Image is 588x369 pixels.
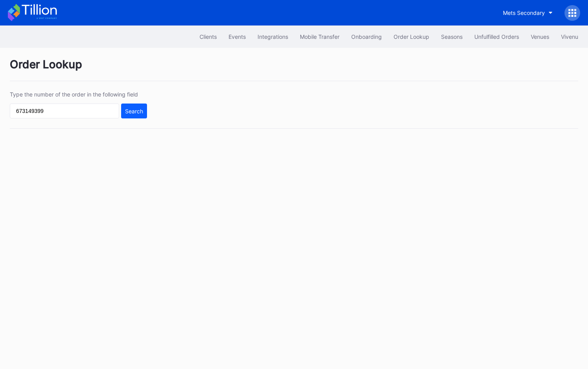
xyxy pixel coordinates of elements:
div: Onboarding [351,33,382,40]
div: Order Lookup [10,58,578,81]
button: Seasons [435,29,468,44]
button: Vivenu [555,29,584,44]
div: Type the number of the order in the following field [10,91,147,98]
button: Unfulfilled Orders [468,29,525,44]
div: Mets Secondary [503,9,545,16]
button: Onboarding [345,29,388,44]
button: Order Lookup [388,29,435,44]
div: Search [125,108,143,115]
input: GT59662 [10,104,119,118]
div: Vivenu [561,33,578,40]
button: Search [121,104,147,118]
button: Integrations [252,29,294,44]
div: Unfulfilled Orders [474,33,519,40]
div: Venues [531,33,549,40]
button: Events [223,29,252,44]
div: Order Lookup [394,33,429,40]
div: Integrations [258,33,288,40]
button: Mobile Transfer [294,29,345,44]
div: Seasons [441,33,463,40]
button: Venues [525,29,555,44]
button: Mets Secondary [497,5,559,20]
div: Clients [200,33,217,40]
div: Mobile Transfer [300,33,339,40]
div: Events [229,33,246,40]
button: Clients [194,29,223,44]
